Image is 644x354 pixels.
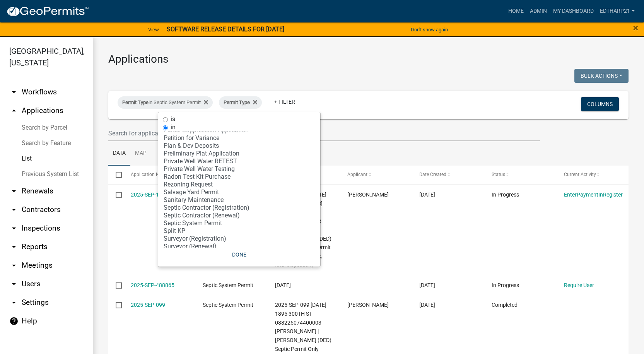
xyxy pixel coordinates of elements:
option: Petition for Variance [163,134,316,142]
i: arrow_drop_down [9,298,19,307]
option: Preliminary Plat Application [163,150,316,157]
a: + Filter [268,95,301,109]
span: Permit Type [224,99,250,105]
span: Completed [492,302,518,308]
input: Search for applications [108,125,540,141]
i: arrow_drop_up [9,106,19,115]
span: 09/25/2025 [419,302,435,308]
option: Septic System Permit [163,219,316,227]
a: Require User [564,282,594,288]
option: Sanitary Maintenance [163,196,316,204]
datatable-header-cell: Applicant [340,166,412,184]
span: 10/07/2025 [275,282,291,288]
datatable-header-cell: Status [484,166,557,184]
span: 10/06/2025 [419,282,435,288]
button: Bulk Actions [574,69,629,83]
datatable-header-cell: Current Activity [556,166,629,184]
span: Septic System Permit [203,282,253,288]
label: is [171,116,175,122]
label: in [171,124,176,130]
span: Sean Luellen [347,302,389,308]
option: Surveyor (Renewal) [163,243,316,250]
a: View [145,23,162,36]
a: My Dashboard [550,4,597,19]
i: help [9,316,19,326]
span: Tonya Smith [347,192,389,198]
option: Split KP [163,227,316,235]
i: arrow_drop_down [9,279,19,289]
i: arrow_drop_down [9,186,19,196]
button: Don't show again [408,23,451,36]
a: 2025-SEP-488865 [131,282,174,288]
option: Private Well Water RETEST [163,157,316,165]
button: Close [633,23,638,32]
option: Private Well Water Testing [163,165,316,173]
span: 10/07/2025 [419,192,435,198]
span: Permit Type [122,99,149,105]
button: Done [163,248,316,262]
a: Data [108,141,130,166]
i: arrow_drop_down [9,224,19,233]
button: Columns [581,97,619,111]
span: Applicant [347,172,367,177]
i: arrow_drop_down [9,87,19,97]
a: 2025-SEP-100 [131,192,165,198]
a: EnterPaymentInRegister [564,192,623,198]
span: Date Created [419,172,446,177]
datatable-header-cell: Select [108,166,123,184]
option: Salvage Yard Permit [163,188,316,196]
i: arrow_drop_down [9,261,19,270]
h3: Applications [108,53,629,66]
i: arrow_drop_down [9,205,19,214]
span: In Progress [492,192,519,198]
option: Radon Test Kit Purchase [163,173,316,181]
div: in Septic System Permit [118,96,213,109]
option: Plan & Dev Deposits [163,142,316,150]
option: Septic Contractor (Registration) [163,204,316,212]
option: Rezoning Request [163,181,316,188]
span: In Progress [492,282,519,288]
a: 2025-SEP-099 [131,302,165,308]
option: Septic Contractor (Renewal) [163,212,316,219]
a: Home [505,4,527,19]
span: Status [492,172,505,177]
a: Admin [527,4,550,19]
strong: SOFTWARE RELEASE DETAILS FOR [DATE] [167,26,284,33]
span: Application Number [131,172,173,177]
i: arrow_drop_down [9,242,19,251]
a: Map [130,141,151,166]
datatable-header-cell: Date Created [412,166,484,184]
span: × [633,22,638,33]
datatable-header-cell: Application Number [123,166,195,184]
option: Surveyor (Registration) [163,235,316,243]
span: Current Activity [564,172,596,177]
span: Septic System Permit [203,302,253,308]
a: EdTharp21 [597,4,638,19]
